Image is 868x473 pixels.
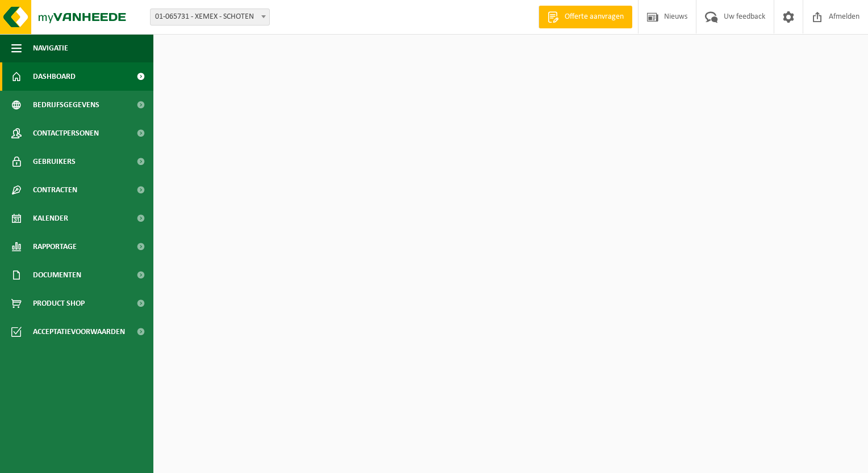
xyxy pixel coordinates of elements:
[562,11,627,23] span: Offerte aanvragen
[33,62,76,91] span: Dashboard
[33,233,77,261] span: Rapportage
[33,204,68,233] span: Kalender
[33,176,77,204] span: Contracten
[33,91,99,119] span: Bedrijfsgegevens
[33,261,81,289] span: Documenten
[33,34,68,62] span: Navigatie
[150,9,270,26] span: 01-065731 - XEMEX - SCHOTEN
[33,119,99,147] span: Contactpersonen
[33,289,85,318] span: Product Shop
[33,318,125,346] span: Acceptatievoorwaarden
[33,147,76,176] span: Gebruikers
[151,9,269,25] span: 01-065731 - XEMEX - SCHOTEN
[539,6,632,28] a: Offerte aanvragen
